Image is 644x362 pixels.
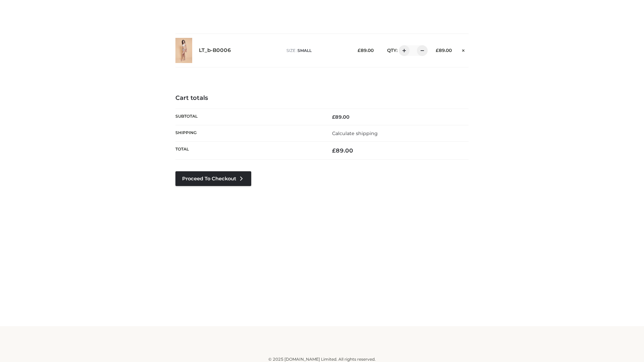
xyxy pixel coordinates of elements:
a: Proceed to Checkout [175,171,251,186]
div: QTY: [380,45,425,56]
span: £ [332,114,335,120]
span: £ [436,48,439,53]
span: £ [358,48,361,53]
bdi: 89.00 [358,48,374,53]
a: Remove this item [459,45,469,54]
th: Shipping [175,125,322,141]
bdi: 89.00 [332,114,350,120]
th: Total [175,142,322,160]
span: £ [332,147,336,154]
th: Subtotal [175,109,322,125]
h4: Cart totals [175,95,469,102]
a: LT_b-B0006 [199,47,231,54]
bdi: 89.00 [332,147,353,154]
a: Calculate shipping [332,130,378,136]
span: SMALL [298,48,312,53]
bdi: 89.00 [436,48,452,53]
p: size : [286,48,347,54]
